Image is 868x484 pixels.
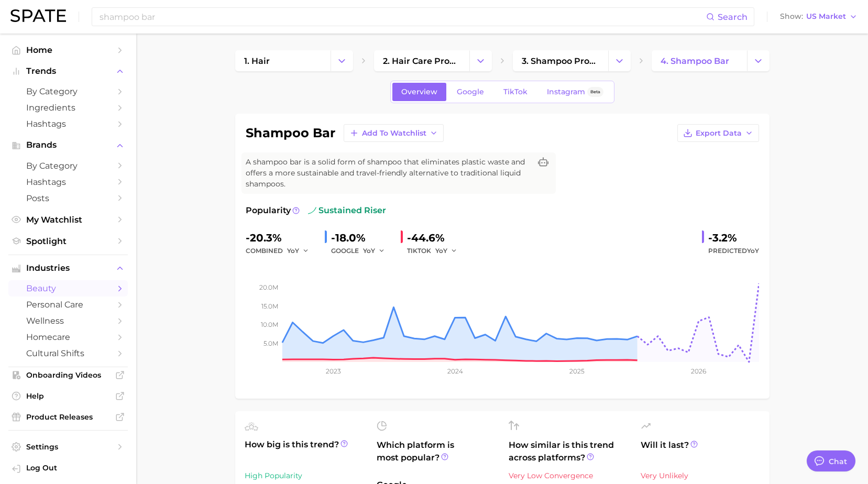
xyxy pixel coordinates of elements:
[652,50,747,71] a: 4. shampoo bar
[8,329,128,345] a: homecare
[8,174,128,190] a: Hashtags
[26,263,110,273] span: Industries
[8,100,128,116] a: Ingredients
[26,86,110,96] span: by Category
[26,412,110,422] span: Product Releases
[447,367,463,375] tspan: 2024
[26,236,110,246] span: Spotlight
[608,50,631,71] button: Change Category
[469,50,492,71] button: Change Category
[26,391,110,401] span: Help
[287,245,310,257] button: YoY
[457,87,484,96] span: Google
[8,83,128,100] a: by Category
[8,260,128,276] button: Industries
[26,193,110,203] span: Posts
[383,56,460,66] span: 2. hair care products
[691,367,706,375] tspan: 2026
[287,246,299,255] span: YoY
[8,116,128,132] a: Hashtags
[8,158,128,174] a: by Category
[26,140,110,150] span: Brands
[26,300,110,310] span: personal care
[8,212,128,228] a: My Watchlist
[509,469,628,482] div: Very Low Convergence
[641,439,760,464] span: Will it last?
[26,177,110,187] span: Hashtags
[8,63,128,79] button: Trends
[661,56,729,66] span: 4. shampoo bar
[246,127,335,139] h1: shampoo bar
[435,246,447,255] span: YoY
[407,245,465,257] div: TIKTOK
[503,87,528,96] span: TikTok
[26,67,110,76] span: Trends
[362,129,426,138] span: Add to Watchlist
[392,83,446,101] a: Overview
[26,463,119,472] span: Log Out
[641,469,760,482] div: Very Unlikely
[780,14,803,19] span: Show
[8,460,128,478] a: Log out. Currently logged in with e-mail kailey.hendriksma@amway.com.
[8,233,128,249] a: Spotlight
[401,87,437,96] span: Overview
[407,229,465,246] div: -44.6%
[708,229,759,246] div: -3.2%
[569,367,585,375] tspan: 2025
[26,215,110,225] span: My Watchlist
[8,137,128,153] button: Brands
[246,229,316,246] div: -20.3%
[590,87,600,96] span: Beta
[245,438,364,464] span: How big is this trend?
[374,50,469,71] a: 2. hair care products
[435,245,458,257] button: YoY
[8,345,128,361] a: cultural shifts
[513,50,608,71] a: 3. shampoo products
[8,280,128,296] a: beauty
[308,204,386,217] span: sustained riser
[708,245,759,257] span: Predicted
[747,247,759,255] span: YoY
[244,56,270,66] span: 1. hair
[718,12,748,22] span: Search
[8,42,128,58] a: Home
[331,50,353,71] button: Change Category
[26,103,110,113] span: Ingredients
[448,83,493,101] a: Google
[26,332,110,342] span: homecare
[8,439,128,455] a: Settings
[8,367,128,383] a: Onboarding Videos
[377,439,496,474] span: Which platform is most popular?
[344,124,444,142] button: Add to Watchlist
[522,56,599,66] span: 3. shampoo products
[26,161,110,171] span: by Category
[325,367,340,375] tspan: 2023
[331,245,392,257] div: GOOGLE
[308,206,316,215] img: sustained riser
[245,469,364,482] div: High Popularity
[677,124,759,142] button: Export Data
[806,14,846,19] span: US Market
[8,313,128,329] a: wellness
[547,87,585,96] span: Instagram
[8,409,128,425] a: Product Releases
[246,204,291,217] span: Popularity
[10,9,66,22] img: SPATE
[331,229,392,246] div: -18.0%
[8,388,128,404] a: Help
[777,10,860,24] button: ShowUS Market
[538,83,612,101] a: InstagramBeta
[26,316,110,326] span: wellness
[246,157,531,190] span: A shampoo bar is a solid form of shampoo that eliminates plastic waste and offers a more sustaina...
[26,283,110,293] span: beauty
[26,119,110,129] span: Hashtags
[8,190,128,206] a: Posts
[26,348,110,358] span: cultural shifts
[747,50,770,71] button: Change Category
[235,50,331,71] a: 1. hair
[495,83,536,101] a: TikTok
[26,442,110,452] span: Settings
[98,8,706,26] input: Search here for a brand, industry, or ingredient
[246,245,316,257] div: combined
[26,370,110,380] span: Onboarding Videos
